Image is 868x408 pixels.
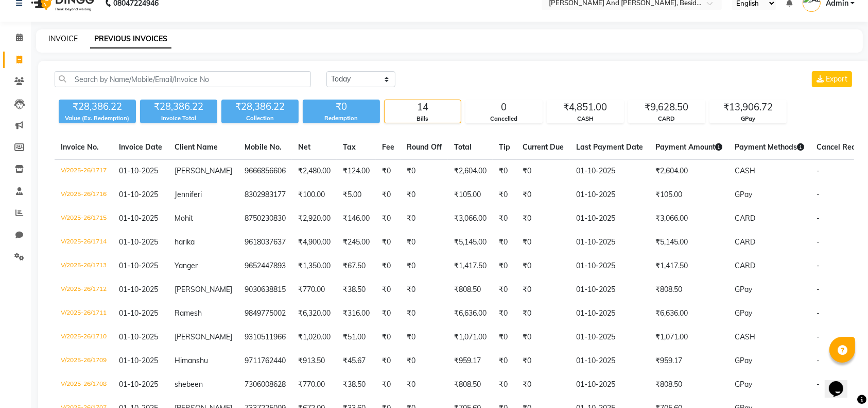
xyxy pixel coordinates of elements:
[55,325,113,349] td: V/2025-26/1710
[547,100,623,115] div: ₹4,851.00
[448,278,493,302] td: ₹808.50
[493,183,516,207] td: ₹0
[448,373,493,397] td: ₹808.50
[376,231,401,254] td: ₹0
[826,74,847,84] span: Export
[570,302,649,325] td: 01-10-2025
[448,207,493,231] td: ₹3,066.00
[385,115,461,123] div: Bills
[303,114,380,123] div: Redemption
[649,183,728,207] td: ₹105.00
[493,231,516,254] td: ₹0
[516,278,570,302] td: ₹0
[337,231,376,254] td: ₹245.00
[119,332,158,341] span: 01-10-2025
[493,325,516,349] td: ₹0
[175,214,193,223] span: Mohit
[238,231,292,254] td: 9618037637
[55,254,113,278] td: V/2025-26/1713
[238,278,292,302] td: 9030638815
[401,325,448,349] td: ₹0
[649,254,728,278] td: ₹1,417.50
[817,142,868,152] span: Cancel Reason
[119,285,158,294] span: 01-10-2025
[48,34,78,43] a: INVOICE
[245,142,282,152] span: Mobile No.
[817,214,820,223] span: -
[221,100,299,114] div: ₹28,386.22
[292,325,337,349] td: ₹1,020.00
[401,183,448,207] td: ₹0
[817,380,820,389] span: -
[238,302,292,325] td: 9849775002
[649,325,728,349] td: ₹1,071.00
[55,183,113,207] td: V/2025-26/1716
[175,261,198,270] span: Yanger
[817,237,820,247] span: -
[401,278,448,302] td: ₹0
[649,349,728,373] td: ₹959.17
[140,114,217,123] div: Invoice Total
[710,100,786,115] div: ₹13,906.72
[382,142,394,152] span: Fee
[401,159,448,184] td: ₹0
[337,159,376,184] td: ₹124.00
[448,349,493,373] td: ₹959.17
[401,231,448,254] td: ₹0
[448,159,493,184] td: ₹2,604.00
[376,373,401,397] td: ₹0
[493,349,516,373] td: ₹0
[547,115,623,123] div: CASH
[735,356,752,365] span: GPay
[337,207,376,231] td: ₹146.00
[55,231,113,254] td: V/2025-26/1714
[292,278,337,302] td: ₹770.00
[337,349,376,373] td: ₹45.67
[516,159,570,184] td: ₹0
[407,142,442,152] span: Round Off
[448,302,493,325] td: ₹6,636.00
[454,142,472,152] span: Total
[292,302,337,325] td: ₹6,320.00
[516,231,570,254] td: ₹0
[649,231,728,254] td: ₹5,145.00
[175,380,203,389] span: shebeen
[570,278,649,302] td: 01-10-2025
[119,380,158,389] span: 01-10-2025
[59,100,136,114] div: ₹28,386.22
[817,190,820,199] span: -
[493,159,516,184] td: ₹0
[238,373,292,397] td: 7306008628
[448,254,493,278] td: ₹1,417.50
[238,207,292,231] td: 8750230830
[376,349,401,373] td: ₹0
[448,231,493,254] td: ₹5,145.00
[401,207,448,231] td: ₹0
[817,166,820,175] span: -
[337,302,376,325] td: ₹316.00
[735,166,755,175] span: CASH
[735,261,755,270] span: CARD
[337,325,376,349] td: ₹51.00
[570,159,649,184] td: 01-10-2025
[649,278,728,302] td: ₹808.50
[140,100,217,114] div: ₹28,386.22
[55,373,113,397] td: V/2025-26/1708
[516,207,570,231] td: ₹0
[292,183,337,207] td: ₹100.00
[292,159,337,184] td: ₹2,480.00
[376,183,401,207] td: ₹0
[629,100,705,115] div: ₹9,628.50
[55,207,113,231] td: V/2025-26/1715
[55,349,113,373] td: V/2025-26/1709
[119,166,158,175] span: 01-10-2025
[493,207,516,231] td: ₹0
[516,183,570,207] td: ₹0
[55,302,113,325] td: V/2025-26/1711
[61,142,99,152] span: Invoice No.
[655,142,722,152] span: Payment Amount
[466,115,542,123] div: Cancelled
[516,302,570,325] td: ₹0
[735,142,804,152] span: Payment Methods
[119,356,158,365] span: 01-10-2025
